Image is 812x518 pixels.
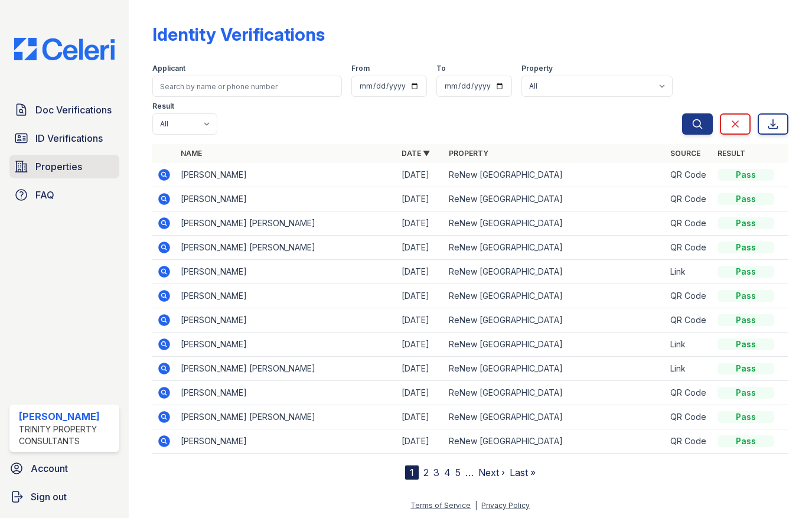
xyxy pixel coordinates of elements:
[152,24,325,45] div: Identity Verifications
[444,187,666,211] td: ReNew [GEOGRAPHIC_DATA]
[397,284,444,308] td: [DATE]
[718,193,774,205] div: Pass
[152,76,342,97] input: Search by name or phone number
[176,187,397,211] td: [PERSON_NAME]
[444,357,666,381] td: ReNew [GEOGRAPHIC_DATA]
[455,467,461,478] a: 5
[397,260,444,284] td: [DATE]
[666,357,713,381] td: Link
[718,169,774,181] div: Pass
[9,155,119,178] a: Properties
[35,103,112,117] span: Doc Verifications
[666,284,713,308] td: QR Code
[9,98,119,122] a: Doc Verifications
[397,308,444,333] td: [DATE]
[718,411,774,423] div: Pass
[433,467,439,478] a: 3
[397,236,444,260] td: [DATE]
[444,405,666,429] td: ReNew [GEOGRAPHIC_DATA]
[176,284,397,308] td: [PERSON_NAME]
[666,381,713,405] td: QR Code
[436,64,446,73] label: To
[397,163,444,187] td: [DATE]
[5,485,124,509] a: Sign out
[718,266,774,278] div: Pass
[35,131,103,145] span: ID Verifications
[718,363,774,374] div: Pass
[176,236,397,260] td: [PERSON_NAME] [PERSON_NAME]
[31,461,68,475] span: Account
[397,211,444,236] td: [DATE]
[444,333,666,357] td: ReNew [GEOGRAPHIC_DATA]
[510,467,536,478] a: Last »
[152,102,174,111] label: Result
[397,429,444,454] td: [DATE]
[444,381,666,405] td: ReNew [GEOGRAPHIC_DATA]
[351,64,370,73] label: From
[176,429,397,454] td: [PERSON_NAME]
[481,501,530,510] a: Privacy Policy
[176,163,397,187] td: [PERSON_NAME]
[718,338,774,350] div: Pass
[666,163,713,187] td: QR Code
[666,211,713,236] td: QR Code
[397,187,444,211] td: [DATE]
[31,490,67,504] span: Sign out
[444,236,666,260] td: ReNew [GEOGRAPHIC_DATA]
[666,308,713,333] td: QR Code
[176,211,397,236] td: [PERSON_NAME] [PERSON_NAME]
[397,333,444,357] td: [DATE]
[5,457,124,480] a: Account
[444,467,451,478] a: 4
[176,405,397,429] td: [PERSON_NAME] [PERSON_NAME]
[666,405,713,429] td: QR Code
[19,409,115,423] div: [PERSON_NAME]
[666,187,713,211] td: QR Code
[475,501,477,510] div: |
[9,183,119,207] a: FAQ
[397,357,444,381] td: [DATE]
[423,467,429,478] a: 2
[666,260,713,284] td: Link
[402,149,430,158] a: Date ▼
[35,188,54,202] span: FAQ
[397,405,444,429] td: [DATE]
[176,260,397,284] td: [PERSON_NAME]
[449,149,488,158] a: Property
[9,126,119,150] a: ID Verifications
[478,467,505,478] a: Next ›
[176,357,397,381] td: [PERSON_NAME] [PERSON_NAME]
[152,64,185,73] label: Applicant
[397,381,444,405] td: [DATE]
[444,211,666,236] td: ReNew [GEOGRAPHIC_DATA]
[718,217,774,229] div: Pass
[176,333,397,357] td: [PERSON_NAME]
[718,435,774,447] div: Pass
[5,38,124,60] img: CE_Logo_Blue-a8612792a0a2168367f1c8372b55b34899dd931a85d93a1a3d3e32e68fde9ad4.png
[666,333,713,357] td: Link
[666,429,713,454] td: QR Code
[410,501,471,510] a: Terms of Service
[521,64,553,73] label: Property
[465,465,474,480] span: …
[19,423,115,447] div: Trinity Property Consultants
[670,149,700,158] a: Source
[405,465,419,480] div: 1
[181,149,202,158] a: Name
[718,149,745,158] a: Result
[444,163,666,187] td: ReNew [GEOGRAPHIC_DATA]
[35,159,82,174] span: Properties
[444,429,666,454] td: ReNew [GEOGRAPHIC_DATA]
[444,260,666,284] td: ReNew [GEOGRAPHIC_DATA]
[718,314,774,326] div: Pass
[444,284,666,308] td: ReNew [GEOGRAPHIC_DATA]
[444,308,666,333] td: ReNew [GEOGRAPHIC_DATA]
[718,387,774,399] div: Pass
[666,236,713,260] td: QR Code
[718,242,774,253] div: Pass
[176,308,397,333] td: [PERSON_NAME]
[176,381,397,405] td: [PERSON_NAME]
[718,290,774,302] div: Pass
